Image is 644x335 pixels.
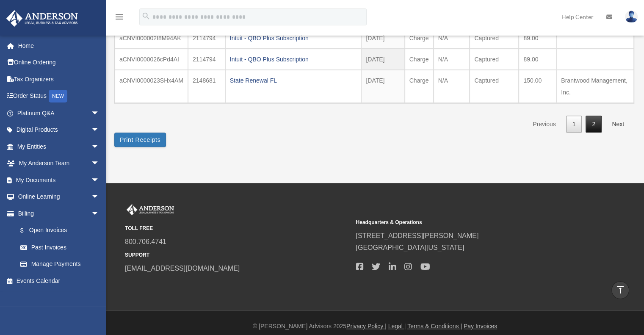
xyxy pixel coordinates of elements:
span: $ [25,225,29,236]
a: My Anderson Teamarrow_drop_down [6,155,112,172]
span: arrow_drop_down [91,138,108,155]
td: Captured [470,28,519,49]
span: arrow_drop_down [91,105,108,122]
td: Captured [470,70,519,103]
td: aCNVI0000023SHx4AM [115,70,188,103]
a: Legal | [388,323,406,329]
a: My Documentsarrow_drop_down [6,172,112,188]
a: 800.706.4741 [125,238,166,245]
span: arrow_drop_down [91,122,108,139]
td: N/A [434,70,470,103]
a: Tax Organizers [6,71,112,88]
a: Billingarrow_drop_down [6,205,112,222]
td: aCNVI0000026cPd4AI [115,49,188,70]
td: [DATE] [361,49,404,70]
a: Events Calendar [6,272,112,289]
td: [DATE] [361,28,404,49]
a: 1 [566,116,582,133]
td: Charge [405,28,434,49]
a: $Open Invoices [12,222,112,239]
a: [GEOGRAPHIC_DATA][US_STATE] [356,244,464,251]
i: vertical_align_top [615,285,625,295]
span: arrow_drop_down [91,205,108,222]
a: Order StatusNEW [6,88,112,105]
td: 89.00 [519,49,556,70]
td: 2148681 [188,70,225,103]
a: Manage Payments [12,256,112,273]
td: Charge [405,70,434,103]
a: Platinum Q&Aarrow_drop_down [6,105,112,122]
span: arrow_drop_down [91,155,108,172]
td: 150.00 [519,70,556,103]
td: N/A [434,28,470,49]
a: menu [114,15,124,22]
div: © [PERSON_NAME] Advisors 2025 [106,321,644,332]
img: User Pic [625,11,638,23]
td: aCNVI000002I8M94AK [115,28,188,49]
td: 89.00 [519,28,556,49]
td: 2114794 [188,28,225,49]
img: Anderson Advisors Platinum Portal [4,10,80,27]
div: Intuit - QBO Plus Subscription [230,32,357,44]
button: Print Receipts [114,133,166,147]
div: Intuit - QBO Plus Subscription [230,53,357,65]
span: arrow_drop_down [91,172,108,189]
a: My Entitiesarrow_drop_down [6,138,112,155]
a: Past Invoices [12,239,108,256]
i: search [141,11,151,21]
div: State Renewal FL [230,75,357,86]
a: 2 [586,116,602,133]
a: [EMAIL_ADDRESS][DOMAIN_NAME] [125,265,240,272]
a: Digital Productsarrow_drop_down [6,122,112,138]
a: Home [6,37,112,54]
small: SUPPORT [125,251,350,260]
td: N/A [434,49,470,70]
a: Previous [526,116,562,133]
a: Next [605,116,630,133]
td: 2114794 [188,49,225,70]
i: menu [114,12,124,22]
a: Pay Invoices [464,323,497,329]
td: Charge [405,49,434,70]
td: Brantwood Management, Inc. [556,70,634,103]
a: Online Ordering [6,54,112,71]
a: Terms & Conditions | [407,323,462,329]
a: Privacy Policy | [346,323,387,329]
a: [STREET_ADDRESS][PERSON_NAME] [356,232,478,239]
td: [DATE] [361,70,404,103]
small: Headquarters & Operations [356,218,580,227]
small: TOLL FREE [125,224,350,233]
td: Captured [470,49,519,70]
img: Anderson Advisors Platinum Portal [125,204,176,215]
a: Online Learningarrow_drop_down [6,188,112,205]
a: vertical_align_top [611,281,629,299]
span: arrow_drop_down [91,188,108,206]
div: NEW [49,90,67,102]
